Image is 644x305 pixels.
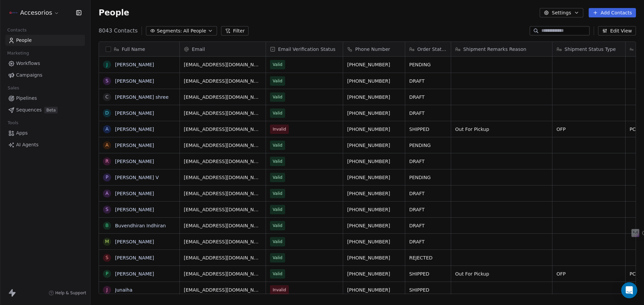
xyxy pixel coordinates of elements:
[55,290,86,296] span: Help & Support
[355,46,390,53] span: Phone Number
[20,8,52,17] span: Accesorios
[180,42,266,56] div: Email
[106,77,109,84] div: S
[409,190,447,197] span: DRAFT
[16,60,40,67] span: Workflows
[5,83,22,93] span: Sales
[16,106,42,113] span: Sequences
[565,46,616,53] span: Shipment Status Type
[347,126,401,133] span: [PHONE_NUMBER]
[99,8,129,18] span: People
[273,61,282,68] span: Valid
[115,127,154,132] a: [PERSON_NAME]
[106,286,108,293] div: J
[184,61,262,68] span: [EMAIL_ADDRESS][DOMAIN_NAME]
[273,110,282,117] span: Valid
[5,58,85,69] a: Workflows
[9,9,17,17] img: Accesorios-AMZ-Logo.png
[99,42,179,56] div: Full Name
[99,57,180,294] div: grid
[16,95,37,102] span: Pipelines
[598,26,636,35] button: Edit View
[16,37,32,44] span: People
[4,25,30,35] span: Contacts
[347,110,401,117] span: [PHONE_NUMBER]
[409,174,447,181] span: PENDING
[16,130,28,137] span: Apps
[184,222,262,229] span: [EMAIL_ADDRESS][DOMAIN_NAME]
[105,158,109,165] div: R
[409,94,447,100] span: DRAFT
[409,271,447,277] span: SHIPPED
[409,142,447,149] span: PENDING
[122,46,145,53] span: Full Name
[106,61,108,68] div: J
[347,158,401,165] span: [PHONE_NUMBER]
[115,223,166,228] a: Buvendhiran Indhiran
[455,271,548,277] span: Out For Pickup
[16,72,42,79] span: Campaigns
[273,206,282,213] span: Valid
[347,78,401,84] span: [PHONE_NUMBER]
[184,174,262,181] span: [EMAIL_ADDRESS][DOMAIN_NAME]
[5,118,21,128] span: Tools
[273,287,286,293] span: Invalid
[105,222,109,229] div: B
[347,287,401,293] span: [PHONE_NUMBER]
[115,175,159,180] a: [PERSON_NAME] V
[184,254,262,261] span: [EMAIL_ADDRESS][DOMAIN_NAME]
[105,238,109,245] div: M
[5,139,85,150] a: AI Agents
[409,78,447,84] span: DRAFT
[347,206,401,213] span: [PHONE_NUMBER]
[115,62,154,67] a: [PERSON_NAME]
[183,27,206,34] span: All People
[4,48,32,58] span: Marketing
[5,35,85,46] a: People
[409,222,447,229] span: DRAFT
[106,206,109,213] div: S
[105,109,109,117] div: D
[106,270,108,277] div: P
[451,42,552,56] div: Shipment Remarks Reason
[49,290,86,296] a: Help & Support
[105,93,109,100] div: C
[409,110,447,117] span: DRAFT
[343,42,405,56] div: Phone Number
[409,126,447,133] span: SHIPPED
[16,141,39,148] span: AI Agents
[192,46,205,53] span: Email
[266,42,343,56] div: Email Verification Status
[540,8,583,17] button: Settings
[347,174,401,181] span: [PHONE_NUMBER]
[115,239,154,244] a: [PERSON_NAME]
[5,70,85,81] a: Campaigns
[347,238,401,245] span: [PHONE_NUMBER]
[273,190,282,197] span: Valid
[8,7,61,18] button: Accesorios
[621,282,637,298] div: Open Intercom Messenger
[417,46,447,53] span: Order Status
[273,94,282,100] span: Valid
[409,254,447,261] span: REJECTED
[184,126,262,133] span: [EMAIL_ADDRESS][DOMAIN_NAME]
[273,78,282,84] span: Valid
[157,27,182,34] span: Segments:
[273,174,282,181] span: Valid
[455,126,548,133] span: Out For Pickup
[115,94,169,100] a: [PERSON_NAME] shree
[184,190,262,197] span: [EMAIL_ADDRESS][DOMAIN_NAME]
[556,126,621,133] span: OFP
[221,26,249,35] button: Filter
[347,142,401,149] span: [PHONE_NUMBER]
[115,110,154,116] a: [PERSON_NAME]
[115,159,154,164] a: [PERSON_NAME]
[409,206,447,213] span: DRAFT
[105,142,109,149] div: A
[347,61,401,68] span: [PHONE_NUMBER]
[273,126,286,133] span: Invalid
[273,254,282,261] span: Valid
[409,287,447,293] span: SHIPPED
[184,94,262,100] span: [EMAIL_ADDRESS][DOMAIN_NAME]
[347,271,401,277] span: [PHONE_NUMBER]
